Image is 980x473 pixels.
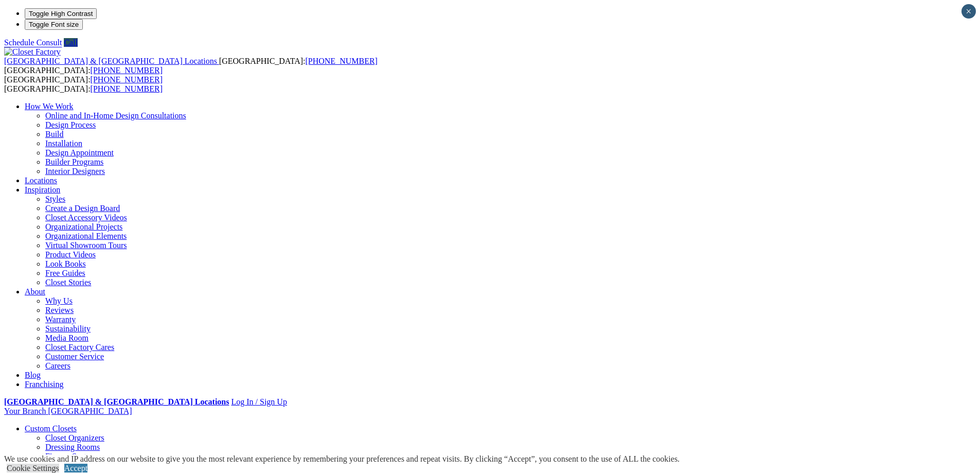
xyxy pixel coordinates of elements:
a: Locations [25,176,57,185]
a: Organizational Elements [45,232,127,240]
a: Dressing Rooms [45,443,100,451]
a: Builder Programs [45,157,103,166]
a: Product Videos [45,250,96,259]
a: Styles [45,195,65,203]
span: [GEOGRAPHIC_DATA] [48,407,132,415]
a: Your Branch [GEOGRAPHIC_DATA] [4,407,132,415]
img: Closet Factory [4,47,61,57]
a: Closet Organizers [45,433,104,442]
a: Organizational Projects [45,222,122,231]
button: Close [961,4,976,19]
a: Warranty [45,315,76,324]
a: Reviews [45,306,74,314]
a: Careers [45,361,70,370]
span: Your Branch [4,407,46,415]
span: Toggle Font size [29,21,79,28]
a: Why Us [45,296,73,305]
a: Schedule Consult [4,38,62,47]
span: [GEOGRAPHIC_DATA]: [GEOGRAPHIC_DATA]: [4,57,378,75]
a: Design Process [45,120,96,129]
a: Closet Stories [45,278,91,287]
a: Virtual Showroom Tours [45,241,127,250]
a: Franchising [25,380,64,389]
a: [GEOGRAPHIC_DATA] & [GEOGRAPHIC_DATA] Locations [4,57,219,65]
a: Call [64,38,78,47]
button: Toggle High Contrast [25,8,97,19]
a: Inspiration [25,185,60,194]
button: Toggle Font size [25,19,83,30]
a: Look Books [45,259,86,268]
a: Media Room [45,334,88,342]
a: [GEOGRAPHIC_DATA] & [GEOGRAPHIC_DATA] Locations [4,397,229,406]
a: Online and In-Home Design Consultations [45,111,186,120]
a: Interior Designers [45,167,105,176]
a: Installation [45,139,82,148]
a: About [25,287,45,296]
span: [GEOGRAPHIC_DATA]: [GEOGRAPHIC_DATA]: [4,75,163,93]
a: Finesse Systems [45,452,99,461]
a: Accept [64,464,87,472]
a: Design Appointment [45,148,114,157]
a: Create a Design Board [45,204,120,213]
span: [GEOGRAPHIC_DATA] & [GEOGRAPHIC_DATA] Locations [4,57,217,65]
a: Sustainability [45,324,91,333]
a: Build [45,130,64,138]
a: Blog [25,371,41,379]
a: How We Work [25,102,74,111]
a: [PHONE_NUMBER] [91,84,163,93]
span: Toggle High Contrast [29,10,93,17]
a: Log In / Sign Up [231,397,287,406]
a: Closet Factory Cares [45,343,114,352]
a: Closet Accessory Videos [45,213,127,222]
a: [PHONE_NUMBER] [91,66,163,75]
a: [PHONE_NUMBER] [305,57,377,65]
a: Free Guides [45,269,85,277]
a: [PHONE_NUMBER] [91,75,163,84]
a: Custom Closets [25,424,77,433]
a: Cookie Settings [7,464,59,472]
a: Customer Service [45,352,104,361]
div: We use cookies and IP address on our website to give you the most relevant experience by remember... [4,454,680,464]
